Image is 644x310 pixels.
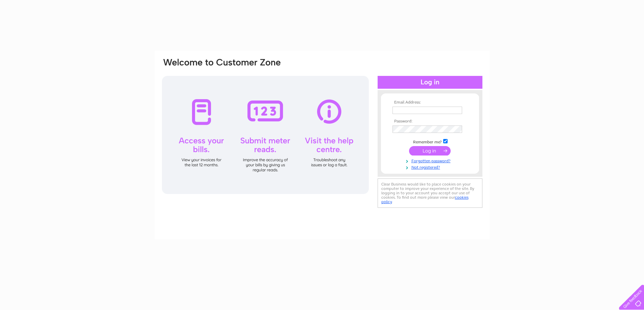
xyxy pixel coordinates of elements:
[392,164,469,170] a: Not registered?
[381,195,469,204] a: cookies policy
[391,119,469,124] th: Password:
[378,178,482,208] div: Clear Business would like to place cookies on your computer to improve your experience of the sit...
[391,138,469,145] td: Remember me?
[409,146,451,156] input: Submit
[391,100,469,105] th: Email Address:
[392,157,469,164] a: Forgotten password?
